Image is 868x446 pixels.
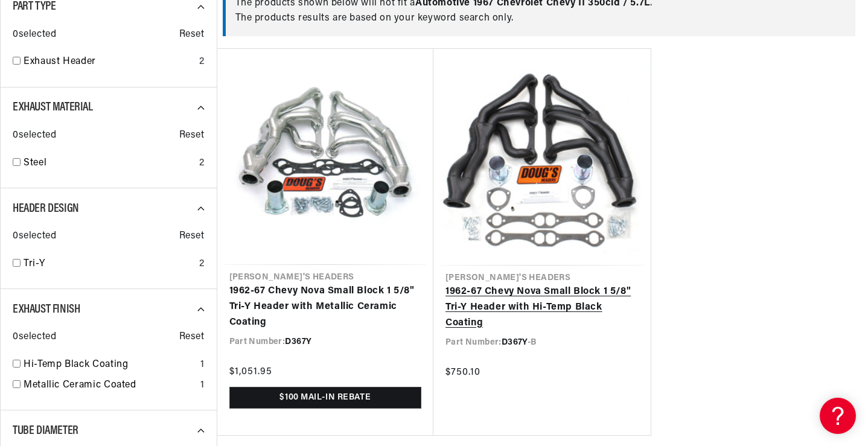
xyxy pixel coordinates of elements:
div: 1 [200,357,205,373]
a: Tri-Y [24,256,194,272]
a: Exhaust Header [24,54,194,70]
span: Part Type [13,1,56,13]
a: Hi-Temp Black Coating [24,357,196,373]
span: 0 selected [13,27,56,43]
span: 0 selected [13,128,56,144]
span: 0 selected [13,330,56,345]
span: Reset [179,330,205,345]
div: 2 [199,156,205,171]
span: Reset [179,27,205,43]
span: Header Design [13,203,79,215]
a: Metallic Ceramic Coated [24,378,196,393]
span: Tube Diameter [13,425,78,437]
span: Reset [179,229,205,244]
span: Reset [179,128,205,144]
span: 0 selected [13,229,56,244]
div: 2 [199,54,205,70]
span: Exhaust Material [13,101,93,113]
a: 1962-67 Chevy Nova Small Block 1 5/8" Tri-Y Header with Metallic Ceramic Coating [229,284,422,330]
div: 1 [200,378,205,393]
span: Exhaust Finish [13,304,80,316]
div: 2 [199,256,205,272]
a: Steel [24,156,194,171]
a: 1962-67 Chevy Nova Small Block 1 5/8" Tri-Y Header with Hi-Temp Black Coating [445,284,639,331]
